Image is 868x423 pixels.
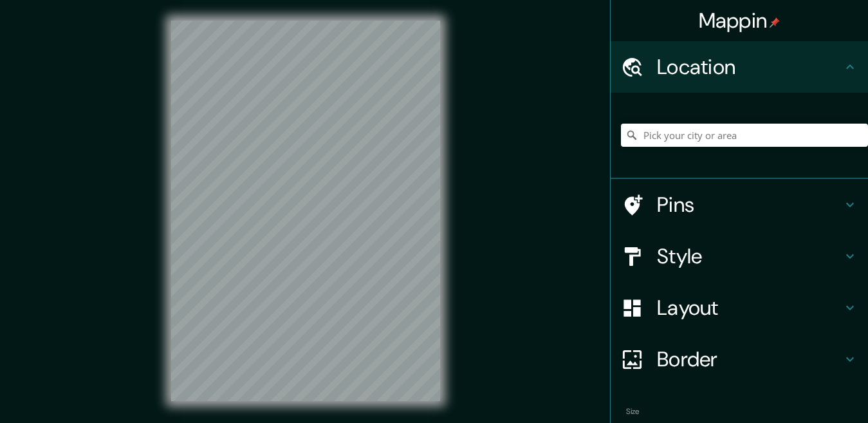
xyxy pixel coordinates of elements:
[611,230,868,282] div: Style
[657,295,842,321] h4: Layout
[657,54,842,80] h4: Location
[699,8,780,33] h4: Mappin
[770,17,780,28] img: pin-icon.png
[657,346,842,372] h4: Border
[626,406,640,417] label: Size
[611,282,868,334] div: Layout
[657,243,842,269] h4: Style
[621,124,868,147] input: Pick your city or area
[611,41,868,93] div: Location
[657,192,842,218] h4: Pins
[611,179,868,230] div: Pins
[171,21,440,401] canvas: Map
[611,334,868,385] div: Border
[753,373,854,409] iframe: Help widget launcher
